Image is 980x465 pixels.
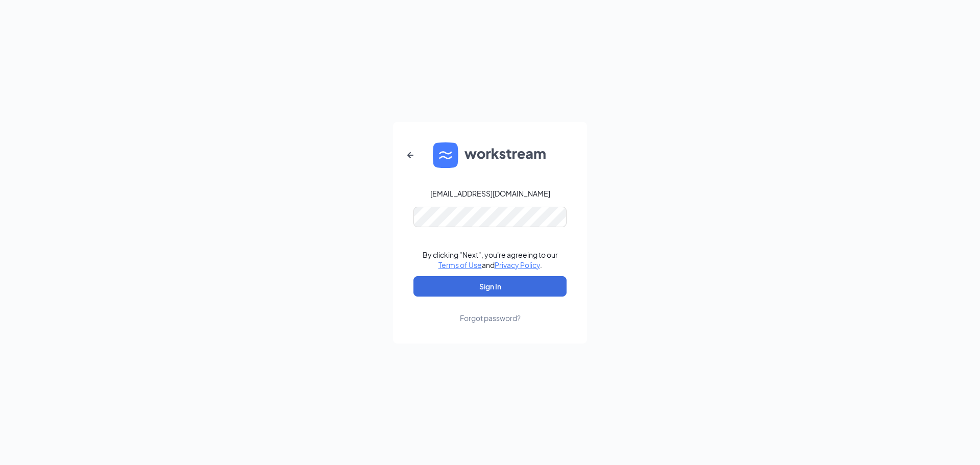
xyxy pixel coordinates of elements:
[430,188,550,199] div: [EMAIL_ADDRESS][DOMAIN_NAME]
[433,142,547,168] img: WS logo and Workstream text
[423,250,558,270] div: By clicking "Next", you're agreeing to our and .
[438,260,482,270] a: Terms of Use
[413,276,567,297] button: Sign In
[398,143,423,167] button: ArrowLeftNew
[495,260,540,270] a: Privacy Policy
[404,149,416,161] svg: ArrowLeftNew
[460,313,521,323] div: Forgot password?
[460,297,521,323] a: Forgot password?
